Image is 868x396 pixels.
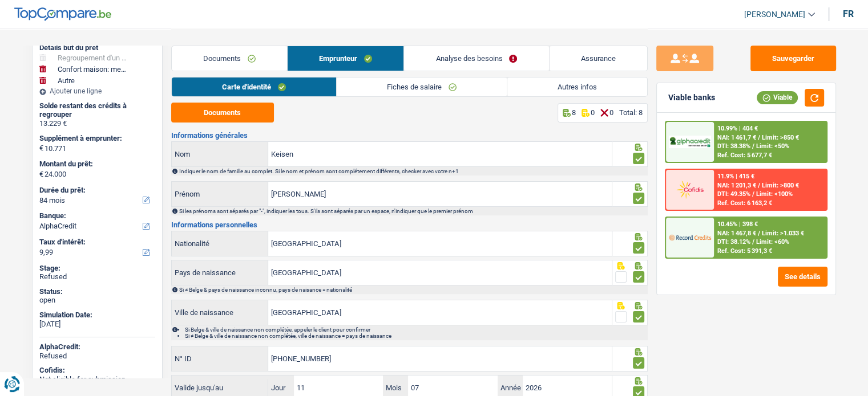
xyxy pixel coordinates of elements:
[717,173,754,180] div: 11.9% | 415 €
[669,179,711,200] img: Cofidis
[39,366,155,375] div: Cofidis:
[14,7,111,21] img: TopCompare Logo
[179,208,647,214] div: Si les prénoms sont séparés par "-", indiquer les tous. S'ils sont séparés par un espace, n'indiq...
[507,77,647,96] a: Autres infos
[404,46,548,71] a: Analyse des besoins
[39,160,153,169] label: Montant du prêt:
[39,264,155,273] div: Stage:
[762,134,799,141] span: Limit: >850 €
[179,287,647,293] div: Si ≠ Belge & pays de naissance inconnu, pays de naisance = nationalité
[172,300,269,325] label: Ville de naissance
[172,346,269,371] label: N° ID
[717,238,750,246] span: DTI: 38.12%
[717,247,772,255] div: Ref. Cost: 5 391,3 €
[288,46,403,71] a: Emprunteur
[744,10,805,19] span: [PERSON_NAME]
[39,170,43,179] span: €
[756,190,793,198] span: Limit: <100%
[172,231,269,256] label: Nationalité
[172,260,269,285] label: Pays de naissance
[843,9,854,19] div: fr
[750,46,836,71] button: Sauvegarder
[172,182,269,206] label: Prénom
[752,238,754,246] span: /
[717,142,750,150] span: DTI: 38.38%
[337,77,507,96] a: Fiches de salaire
[668,93,715,103] div: Viable banks
[268,260,612,285] input: Belgique
[717,230,756,237] span: NAI: 1 467,8 €
[757,91,798,104] div: Viable
[172,142,269,166] label: Nom
[179,168,647,174] div: Indiquer le nom de famille au complet. Si le nom et prénom sont complétement différents, checker ...
[735,5,815,24] a: [PERSON_NAME]
[39,375,155,384] div: Not eligible for submission
[172,46,287,71] a: Documents
[39,134,153,143] label: Supplément à emprunter:
[717,190,750,198] span: DTI: 49.35%
[762,182,799,189] span: Limit: >800 €
[717,199,772,207] div: Ref. Cost: 6 163,2 €
[185,333,647,339] li: Si ≠ Belge & ville de naissance non complétée, ville de naissance = pays de naissance
[717,221,758,228] div: 10.45% | 398 €
[550,46,647,71] a: Assurance
[758,230,760,237] span: /
[717,125,758,132] div: 10.99% | 404 €
[171,221,648,228] h3: Informations personnelles
[756,142,789,150] span: Limit: <50%
[39,296,155,305] div: open
[39,320,155,329] div: [DATE]
[756,238,789,246] span: Limit: <60%
[752,142,754,150] span: /
[717,152,772,159] div: Ref. Cost: 5 677,7 €
[185,326,647,333] li: Si Belge & ville de naissance non complétée, appeler le client pour confirmer
[717,182,756,189] span: NAI: 1 201,3 €
[268,346,612,371] input: 590-1234567-89
[619,108,643,117] div: Total: 8
[778,267,827,287] button: See details
[39,311,155,320] div: Simulation Date:
[762,230,804,237] span: Limit: >1.033 €
[39,101,155,119] div: Solde restant des crédits à regrouper
[591,108,595,117] p: 0
[752,190,754,198] span: /
[39,211,153,221] label: Banque:
[268,231,612,256] input: Belgique
[39,144,43,153] span: €
[758,134,760,141] span: /
[39,287,155,296] div: Status:
[39,186,153,195] label: Durée du prêt:
[39,272,155,281] div: Refused
[172,77,336,96] a: Carte d'identité
[171,132,648,139] h3: Informations générales
[39,43,155,52] div: Détails but du prêt
[572,108,576,117] p: 8
[717,134,756,141] span: NAI: 1 461,7 €
[758,182,760,189] span: /
[39,87,155,95] div: Ajouter une ligne
[39,238,153,247] label: Taux d'intérêt:
[171,103,274,123] button: Documents
[39,342,155,352] div: AlphaCredit:
[39,352,155,361] div: Refused
[669,227,711,248] img: Record Credits
[669,136,711,149] img: AlphaCredit
[609,108,613,117] p: 0
[39,119,155,128] div: 13.229 €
